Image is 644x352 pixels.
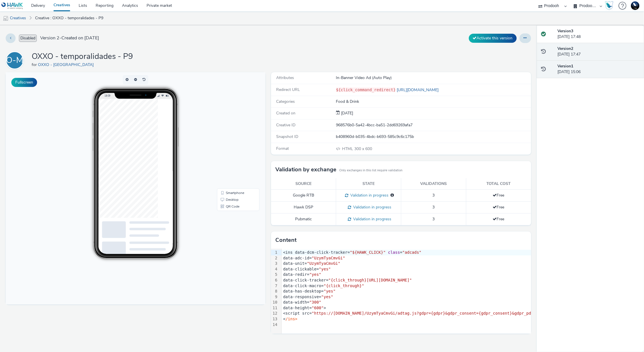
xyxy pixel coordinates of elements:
div: [DATE] 15:06 [558,63,639,75]
span: "yes" [319,267,331,271]
span: class [388,250,400,255]
div: < [282,316,630,322]
span: Redirect URL [276,87,300,92]
span: 300 x 600 [342,146,372,152]
span: "UzymTyaCmvGi" [307,261,340,266]
div: 1 [271,250,278,255]
span: for [32,62,38,67]
div: data-redir= [282,272,630,278]
img: mobile [3,16,8,21]
span: "300" [309,300,321,304]
a: OXXO - [GEOGRAPHIC_DATA] [38,62,96,67]
h3: Content [275,236,297,244]
span: Snapshot ID [276,134,298,139]
span: Format [276,146,289,151]
th: Total cost [466,178,531,190]
span: "yes" [321,295,333,299]
span: "yes" [309,272,321,277]
div: 3 [271,261,278,266]
strong: Version 2 [558,46,574,51]
a: O-M [6,57,26,63]
span: "adcads" [402,250,421,255]
div: 968576b0-5a42-4bcc-ba51-2dd69269afa7 [336,122,531,128]
div: 13 [271,316,278,322]
div: 10 [271,300,278,305]
div: <ins data-dcm-click-tracker= = [282,250,630,255]
td: Pubmatic [271,213,336,225]
h1: OXXO - temporalidades - P9 [32,51,133,62]
span: Free [493,216,505,222]
div: data-width= [282,300,630,305]
td: Hawk DSP [271,201,336,213]
div: data-has-desktop= [282,289,630,294]
span: Created on [276,110,295,116]
span: HTML [342,146,355,152]
span: Validation in progress [351,216,391,222]
span: "{click_through}[URL][DOMAIN_NAME]" [329,278,412,282]
span: Free [493,204,505,210]
div: <script src= type= >< [282,311,630,316]
td: Google RTB [271,190,336,202]
span: "https://[DOMAIN_NAME]/UzymTyaCmvGi/adtag.js?gdpr={gdpr}&gdpr_consent={gdpr_consent}&gdpr_pd=0" [312,311,538,315]
div: data-click-macro= [282,283,630,289]
div: 4 [271,266,278,272]
span: "UzymTyaCmvGi" [312,256,345,260]
h3: Validation by exchange [275,165,336,174]
span: Free [493,193,505,198]
div: Creation 05 September 2025, 15:06 [340,110,353,116]
span: Categories [276,99,295,104]
span: 3 [432,193,435,198]
img: Hawk Academy [605,1,613,10]
span: 3 [432,216,435,222]
strong: Version 1 [558,63,574,69]
div: 14 [271,322,278,328]
div: data-adc-id= [282,255,630,261]
li: Desktop [212,124,253,131]
div: data-click-tracker= [282,278,630,283]
span: Creative ID [276,122,295,128]
th: Validations [401,178,466,190]
div: data-height= > [282,305,630,311]
div: data-unit= [282,261,630,266]
img: undefined Logo [1,2,23,9]
span: "600" [312,306,324,310]
li: Smartphone [212,117,253,124]
div: 5 [271,272,278,278]
a: [URL][DOMAIN_NAME] [396,87,441,93]
div: 6 [271,278,278,283]
li: QR Code [212,131,253,138]
div: data-clickable= [282,266,630,272]
div: 9 [271,294,278,300]
div: Food & Drink [336,99,531,104]
span: Disabled [19,35,37,42]
div: 12 [271,311,278,316]
span: 3 [432,204,435,210]
div: In-Banner Video Ad (Auto Play) [336,75,531,81]
div: [DATE] 17:48 [558,28,639,40]
span: /ins> [285,317,297,321]
div: 7 [271,283,278,289]
span: "yes" [324,289,336,293]
span: Attributes [276,75,294,80]
small: Only exchanges in this list require validation [339,168,402,173]
a: Creative : OXXO - temporalidades - P9 [32,11,106,25]
th: Source [271,178,336,190]
span: Validation in progress [351,204,391,210]
div: b408960d-b035-4bdc-b693-585c9c6c175b [336,134,531,140]
div: O-M [6,52,23,68]
div: data-responsive= [282,294,630,300]
a: Hawk Academy [605,1,616,10]
span: "{click_through}" [324,283,364,288]
th: State [336,178,401,190]
button: Fullscreen [11,78,37,87]
div: [DATE] 17:47 [558,46,639,57]
span: Version 2 - Created on [DATE] [40,35,99,41]
span: Smartphone [220,119,239,122]
span: Desktop [220,126,233,129]
code: ${click_command_redirect} [336,88,396,92]
span: 18:09 [99,22,105,25]
div: 8 [271,289,278,294]
button: Activate this version [469,34,517,43]
span: [DATE] [340,110,353,116]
